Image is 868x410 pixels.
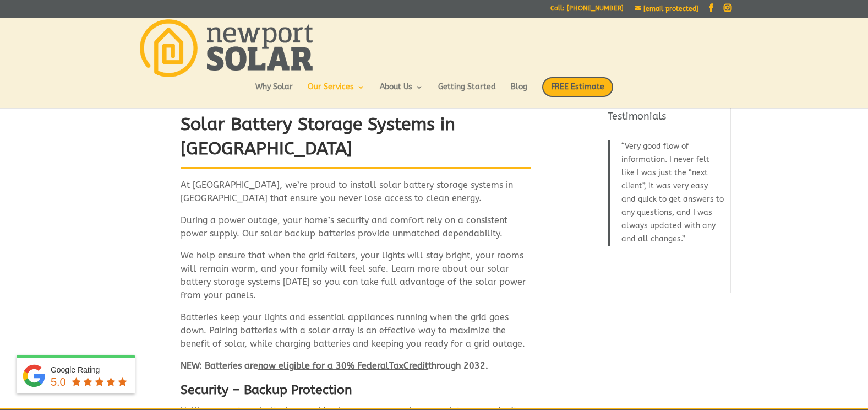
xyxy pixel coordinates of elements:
a: [email protected] [635,5,698,13]
span: FREE Estimate [542,77,613,97]
p: We help ensure that when the grid falters, your lights will stay bright, your rooms will remain w... [181,249,531,311]
blockquote: Very good flow of information. I never felt like I was just the “next client”, it was very easy a... [608,140,724,246]
a: About Us [380,83,423,102]
strong: Security – Backup Protection [181,382,352,397]
p: At [GEOGRAPHIC_DATA], we’re proud to install solar battery storage systems in [GEOGRAPHIC_DATA] t... [181,179,531,214]
a: FREE Estimate [542,77,613,108]
span: now eligible for a 30% Federal Credit [258,360,428,371]
span: 5.0 [51,376,66,388]
span: [email protected] [643,5,698,13]
a: Getting Started [438,83,496,102]
img: Newport Solar | Solar Energy Optimized. [140,19,313,77]
a: Our Services [308,83,365,102]
a: Call: [PHONE_NUMBER] [550,5,624,17]
a: Why Solar [255,83,293,102]
strong: NEW: Batteries are through 2032. [181,360,488,371]
p: During a power outage, your home’s security and comfort rely on a consistent power supply. Our so... [181,214,531,249]
a: Blog [511,83,527,102]
div: Google Rating [51,364,129,375]
p: Batteries keep your lights and essential appliances running when the grid goes down. Pairing batt... [181,311,531,359]
span: Tax [389,360,403,371]
h4: Testimonials [608,110,724,129]
strong: Solar Battery Storage Systems in [GEOGRAPHIC_DATA] ​ [181,114,455,159]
